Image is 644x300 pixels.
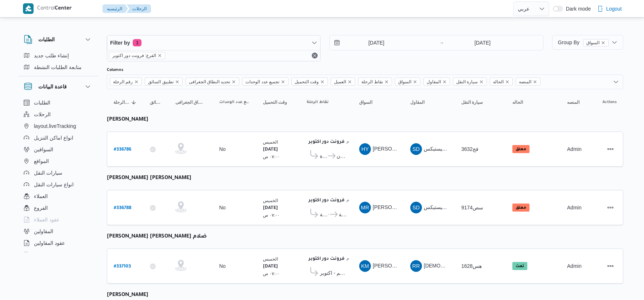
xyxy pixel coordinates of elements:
[601,41,605,45] button: remove selected entity
[519,78,531,86] span: المنصه
[346,197,360,202] small: ١٠:٤٨ م
[148,78,173,86] span: تطبيق السائق
[34,63,82,72] span: متابعة الطلبات النشطة
[359,99,372,105] span: السواق
[359,202,371,213] div: Muhammad Radha Munasoar Ibrahem
[373,204,458,210] span: [PERSON_NAME] [PERSON_NAME]
[453,77,487,86] span: سيارة النقل
[34,157,49,166] span: المواقع
[424,204,546,210] span: شركة ديتاك لادارة المشروعات و الخدمات بى لوجيستيكس
[412,202,420,213] span: SD
[410,202,422,213] div: Shrkah Ditak Ladarah Alamshuroaat W Alkhdmat Ba Lwjistiks
[337,152,346,160] span: كارفور البنيان - [GEOGRAPHIC_DATA]
[558,39,609,45] span: Group By السواق
[110,77,142,86] span: رقم الرحلة
[412,260,420,272] span: RR
[114,144,131,154] a: #336786
[242,77,288,86] span: تجميع عدد الوحدات
[533,80,537,84] button: Remove المنصه from selection in this group
[23,3,34,14] img: X8yXhbKr1z7QwAAAABJRU5ErkJggg==
[21,144,95,155] button: السواقين
[320,269,346,277] span: مخزن بافت الحكيم - اكتوبر
[320,152,327,160] span: كارفور المنصورة
[38,35,55,44] h3: الطلبات
[219,146,226,152] div: No
[479,80,484,84] button: Remove سيارة النقل from selection in this group
[461,263,482,269] span: هس1628
[107,234,207,240] b: [PERSON_NAME] [PERSON_NAME] ضلام
[505,80,509,84] button: Remove الحاله from selection in this group
[107,175,191,181] b: [PERSON_NAME] [PERSON_NAME]
[361,78,383,86] span: نقاط الرحلة
[21,179,95,190] button: انواع سيارات النقل
[605,202,616,213] button: Actions
[21,225,95,237] button: المقاولين
[263,154,280,159] small: ٠٧:٠٠ ص
[145,77,182,86] span: تطبيق السائق
[133,39,141,46] span: 1 active filters
[567,205,582,210] span: Admin
[55,6,72,12] b: Center
[34,227,53,236] span: المقاولين
[346,256,360,261] small: ١٠:٤٨ م
[219,263,226,269] div: No
[348,80,352,84] button: Remove العميل from selection in this group
[567,99,579,105] span: المنصه
[34,122,76,130] span: layout.liveTracking
[21,50,95,61] button: إنشاء طلب جديد
[307,99,329,105] span: نقاط الرحلة
[24,35,92,44] button: الطلبات
[490,77,513,86] span: الحاله
[113,78,133,86] span: رقم الرحلة
[127,4,151,13] button: الرحلات
[263,271,280,276] small: ٠٧:٠٠ ص
[309,198,345,203] b: فرونت دور اكتوبر
[359,260,371,272] div: Khald Muhammad Abadalazaiaz Muhammad Abo Dhlam
[245,78,279,86] span: تجميع عدد الوحدات
[34,133,73,142] span: انواع اماكن التنزيل
[461,146,478,152] span: قج3632
[516,264,524,269] b: تمت
[410,260,422,272] div: Romanei Rafat Najib Aodh
[186,77,240,86] span: تحديد النطاق الجغرافى
[107,35,320,50] button: Filter by1 active filters
[458,96,502,108] button: سيارة النقل
[34,180,74,189] span: انواع سيارات النقل
[456,78,478,86] span: سيارة النقل
[34,110,51,119] span: الرحلات
[442,80,447,84] button: Remove المقاول from selection in this group
[309,140,345,145] b: فرونت دور اكتوبر
[281,80,285,84] button: Remove تجميع عدد الوحدات from selection in this group
[260,96,296,108] button: وقت التحميل
[114,203,131,213] a: #336788
[516,206,526,210] b: معلق
[114,264,131,269] b: # 337103
[147,96,165,108] button: تطبيق السائق
[263,206,278,211] b: [DATE]
[512,204,529,212] span: معلق
[21,61,95,73] button: متابعة الطلبات النشطة
[295,78,319,86] span: وقت التحميل
[413,80,417,84] button: Remove السواق from selection in this group
[34,51,69,60] span: إنشاء طلب جديد
[21,132,95,144] button: انواع اماكن التنزيل
[114,206,131,211] b: # 336788
[114,261,131,271] a: #337103
[263,257,278,261] small: الخميس
[232,80,236,84] button: Remove تحديد النطاق الجغرافى from selection in this group
[110,38,130,47] span: Filter by
[18,97,98,255] div: قاعدة البيانات
[34,250,64,259] span: اجهزة التليفون
[439,40,444,45] div: →
[605,260,616,272] button: Actions
[263,140,278,144] small: الخميس
[131,99,137,105] svg: Sorted in descending order
[613,79,619,85] button: Open list of options
[263,264,278,269] b: [DATE]
[509,96,557,108] button: الحاله
[552,35,623,50] button: Group Byالسواقremove selected entity
[410,143,422,155] div: Shrkah Ditak Ladarah Alamshuroaat W Alkhdmat Ba Lwjistiks
[424,146,546,152] span: شركة ديتاك لادارة المشروعات و الخدمات بى لوجيستيكس
[107,117,148,123] b: [PERSON_NAME]
[102,4,128,13] button: الرئيسيه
